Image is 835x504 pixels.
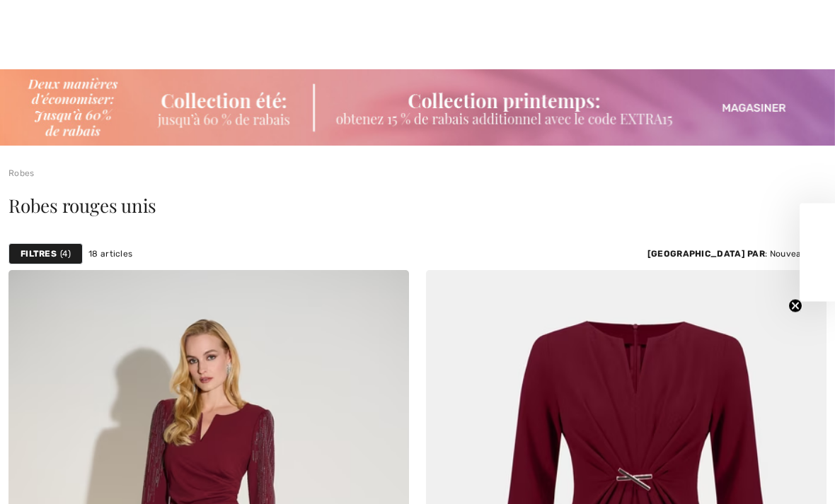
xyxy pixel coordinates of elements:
a: Robes [8,168,35,178]
span: 18 articles [88,247,132,260]
strong: Filtres [21,247,57,260]
div: Close teaser [800,203,835,301]
div: : Nouveautés [647,247,827,260]
span: Robes rouges unis [8,193,156,218]
strong: [GEOGRAPHIC_DATA] par [647,249,765,259]
span: 4 [60,247,71,260]
button: Close teaser [788,298,802,312]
